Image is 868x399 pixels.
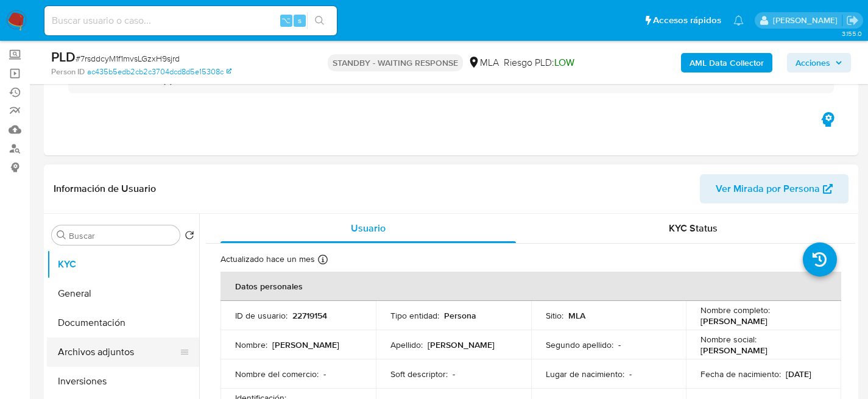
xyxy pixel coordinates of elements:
h3: AUTOMATIC (1) [99,72,173,86]
button: Ver Mirada por Persona [700,174,849,203]
span: Ver Mirada por Persona [716,174,820,203]
p: Nombre : [235,339,267,350]
span: Usuario [351,221,386,235]
b: PLD [51,47,76,66]
p: Actualizado hace un mes [221,253,315,265]
button: General [47,279,199,308]
span: LOW [554,55,574,69]
span: # 7rsddcyM1f1mvsLGzxH9sjrd [76,52,180,65]
p: Sitio : [546,310,563,321]
span: Acciones [796,53,830,72]
p: 22719154 [292,310,327,321]
button: Buscar [57,230,66,240]
span: Accesos rápidos [653,14,721,27]
a: ac435b5edb2cb2c3704dcd8d5e15308c [87,66,231,77]
button: Archivos adjuntos [47,337,189,367]
a: Notificaciones [733,15,744,26]
p: - [453,369,455,380]
p: Nombre del comercio : [235,369,319,380]
button: Inversiones [47,367,199,396]
button: Volver al orden por defecto [185,230,194,244]
p: [PERSON_NAME] [700,316,767,327]
p: - [323,369,326,380]
button: Documentación [47,308,199,337]
p: - [629,369,632,380]
b: Person ID [51,66,85,77]
input: Buscar [69,230,175,241]
th: Datos personales [221,272,841,301]
h1: Información de Usuario [54,183,156,195]
span: Riesgo PLD: [504,56,574,69]
span: s [298,15,302,26]
span: 3.155.0 [842,29,862,38]
p: Nombre completo : [700,305,770,316]
p: STANDBY - WAITING RESPONSE [328,54,463,71]
p: Nombre social : [700,334,757,345]
p: Apellido : [390,339,423,350]
button: AML Data Collector [681,53,772,72]
button: Acciones [787,53,851,72]
p: [DATE] [786,369,811,380]
p: [PERSON_NAME] [272,339,339,350]
p: [PERSON_NAME] [700,345,767,356]
p: Lugar de nacimiento : [546,369,624,380]
button: search-icon [307,12,332,29]
p: Tipo entidad : [390,310,439,321]
p: Persona [444,310,476,321]
p: Fecha de nacimiento : [700,369,781,380]
input: Buscar usuario o caso... [44,13,337,29]
p: MLA [568,310,585,321]
p: facundo.marin@mercadolibre.com [773,15,842,26]
p: [PERSON_NAME] [428,339,495,350]
span: KYC Status [669,221,718,235]
button: KYC [47,250,199,279]
p: - [618,339,621,350]
a: Salir [846,14,859,27]
p: ID de usuario : [235,310,288,321]
span: ⌥ [281,15,291,26]
p: Segundo apellido : [546,339,613,350]
b: AML Data Collector [690,53,764,72]
div: MLA [468,56,499,69]
p: Soft descriptor : [390,369,448,380]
